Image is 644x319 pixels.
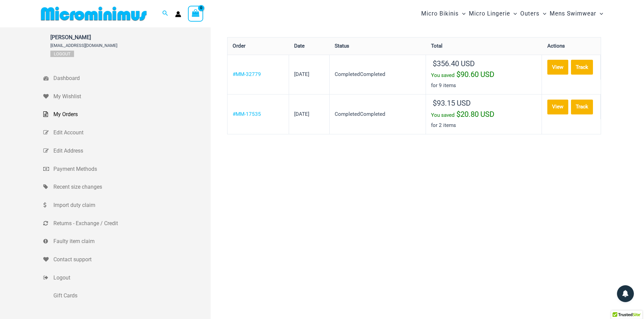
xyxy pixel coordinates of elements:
[50,43,117,48] span: [EMAIL_ADDRESS][DOMAIN_NAME]
[421,5,459,22] span: Micro Bikinis
[53,164,209,174] span: Payment Methods
[43,87,211,106] a: My Wishlist
[571,60,593,75] a: Track order number MM-32779
[162,9,168,18] a: Search icon link
[43,250,211,269] a: Contact support
[456,110,494,118] span: 20.80 USD
[53,128,209,138] span: Edit Account
[53,218,209,229] span: Returns - Exchange / Credit
[53,291,209,301] span: Gift Cards
[294,71,309,77] time: [DATE]
[43,196,211,214] a: Import duty claim
[50,34,117,41] span: [PERSON_NAME]
[433,59,437,68] span: $
[540,5,546,22] span: Menu Toggle
[433,99,471,107] span: 93.15 USD
[43,269,211,287] a: Logout
[547,100,568,114] a: View order MM-17535
[550,5,596,22] span: Mens Swimwear
[547,60,568,75] a: View order MM-32779
[330,55,426,95] td: CompletedCompleted
[431,43,443,49] span: Total
[233,71,261,77] a: View order number MM-32779
[43,160,211,178] a: Payment Methods
[53,91,209,102] span: My Wishlist
[53,236,209,246] span: Faulty item claim
[467,3,519,24] a: Micro LingerieMenu ToggleMenu Toggle
[53,200,209,210] span: Import duty claim
[330,94,426,134] td: CompletedCompleted
[294,43,305,49] span: Date
[188,6,204,21] a: View Shopping Cart, empty
[456,70,494,79] span: 90.60 USD
[43,232,211,250] a: Faulty item claim
[43,214,211,233] a: Returns - Exchange / Credit
[431,70,536,81] div: You saved
[233,111,261,117] a: View order number MM-17535
[53,255,209,265] span: Contact support
[53,182,209,192] span: Recent size changes
[510,5,517,22] span: Menu Toggle
[426,55,542,95] td: for 9 items
[43,287,211,305] a: Gift Cards
[433,59,475,68] span: 356.40 USD
[431,109,536,121] div: You saved
[420,3,467,24] a: Micro BikinisMenu ToggleMenu Toggle
[294,111,309,117] time: [DATE]
[53,73,209,83] span: Dashboard
[175,11,181,17] a: Account icon link
[519,3,548,24] a: OutersMenu ToggleMenu Toggle
[426,94,542,134] td: for 2 items
[469,5,510,22] span: Micro Lingerie
[456,70,460,79] span: $
[335,43,349,49] span: Status
[459,5,466,22] span: Menu Toggle
[233,43,245,49] span: Order
[548,3,605,24] a: Mens SwimwearMenu ToggleMenu Toggle
[520,5,540,22] span: Outers
[456,110,460,118] span: $
[43,105,211,124] a: My Orders
[596,5,603,22] span: Menu Toggle
[43,124,211,142] a: Edit Account
[50,51,74,57] a: Logout
[43,69,211,87] a: Dashboard
[53,146,209,156] span: Edit Address
[419,2,606,25] nav: Site Navigation
[43,178,211,196] a: Recent size changes
[433,99,437,107] span: $
[53,109,209,119] span: My Orders
[571,100,593,114] a: Track order number MM-17535
[547,43,565,49] span: Actions
[38,6,149,21] img: MM SHOP LOGO FLAT
[53,273,209,283] span: Logout
[43,142,211,160] a: Edit Address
